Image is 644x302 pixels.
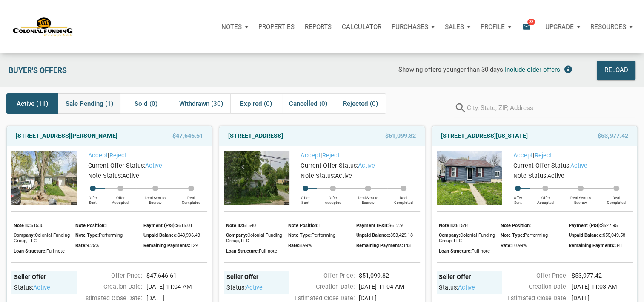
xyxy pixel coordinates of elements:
[282,93,335,114] div: Cancelled (0)
[143,243,190,248] span: Remaining Payments:
[317,191,349,205] div: Offer Accepted
[501,243,512,248] span: Rate:
[13,17,73,37] img: NoteUnlimited
[322,152,339,159] a: Reject
[14,232,70,244] span: Colonial Funding Group, LLC
[585,14,638,40] a: Resources
[172,93,230,114] div: Withdrawn (30)
[601,223,618,228] span: $527.95
[135,99,157,109] span: Sold (0)
[11,151,77,205] img: 575873
[226,248,259,254] span: Loan Structure:
[437,151,502,205] img: 576121
[301,152,339,159] span: |
[349,191,387,205] div: Deal Sent to Escrow
[145,162,162,169] span: active
[512,243,527,248] span: 10.99%
[226,232,247,238] span: Company:
[88,152,108,159] a: Accept
[120,93,172,114] div: Sold (0)
[318,223,321,228] span: 1
[299,243,311,248] span: 8.99%
[386,14,440,40] button: Purchases
[288,232,311,238] span: Note Type:
[285,282,355,292] div: Creation Date:
[335,172,352,180] span: Active
[88,172,122,180] span: Note Status:
[142,271,212,281] div: $47,646.61
[172,131,203,141] span: $47,646.61
[445,23,464,31] p: Sales
[216,14,253,40] a: Notes
[535,152,552,159] a: Reject
[358,162,375,169] span: active
[403,243,411,248] span: 143
[99,232,123,238] span: Performing
[390,232,413,238] span: $53,429.18
[439,248,472,254] span: Loan Structure:
[569,223,601,228] span: Payment (P&I):
[615,243,623,248] span: 341
[454,98,467,117] i: search
[355,271,424,281] div: $51,099.82
[72,282,142,292] div: Creation Date:
[88,162,145,169] span: Current Offer Status:
[521,22,532,32] i: email
[221,23,242,31] p: Notes
[547,172,564,180] span: Active
[4,61,195,80] div: Buyer's Offers
[467,98,635,117] input: City, State, ZIP, Address
[337,14,386,40] a: Calculator
[389,223,403,228] span: $612.9
[481,23,505,31] p: Profile
[356,223,389,228] span: Payment (P&I):
[259,248,277,254] span: Full note
[498,282,567,292] div: Creation Date:
[14,232,35,238] span: Company:
[226,273,287,282] div: Seller Offer
[513,152,552,159] span: |
[226,223,243,228] span: Note ID:
[179,99,223,109] span: Withdrawn (30)
[570,162,587,169] span: active
[355,282,424,292] div: [DATE] 11:04 AM
[392,23,428,31] p: Purchases
[14,248,46,254] span: Loan Structure:
[545,23,574,31] p: Upgrade
[106,223,108,228] span: 1
[253,14,300,40] a: Properties
[105,191,136,205] div: Offer Accepted
[439,284,458,291] span: Status:
[58,93,120,114] div: Sale Pending (1)
[301,152,320,159] a: Accept
[561,191,600,205] div: Deal Sent to Escrow
[498,271,567,281] div: Offer Price:
[17,99,48,109] span: Active (11)
[343,99,378,109] span: Rejected (0)
[440,14,475,40] button: Sales
[6,93,58,114] div: Active (11)
[472,248,490,254] span: Full note
[567,271,637,281] div: $53,977.42
[14,284,33,291] span: Status:
[226,284,246,291] span: Status:
[439,232,460,238] span: Company:
[246,284,263,291] span: active
[31,223,43,228] span: 61530
[456,223,469,228] span: 61544
[66,99,113,109] span: Sale Pending (1)
[458,284,475,291] span: active
[142,282,212,292] div: [DATE] 11:04 AM
[531,223,533,228] span: 1
[305,23,332,31] p: Reports
[475,14,516,40] button: Profile
[441,131,528,141] a: [STREET_ADDRESS][US_STATE]
[603,232,625,238] span: $55,049.58
[143,223,176,228] span: Payment (P&I):
[136,191,175,205] div: Deal Sent to Escrow
[598,131,628,141] span: $53,977.42
[14,273,74,282] div: Seller Offer
[501,232,524,238] span: Note Type:
[513,172,547,180] span: Note Status:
